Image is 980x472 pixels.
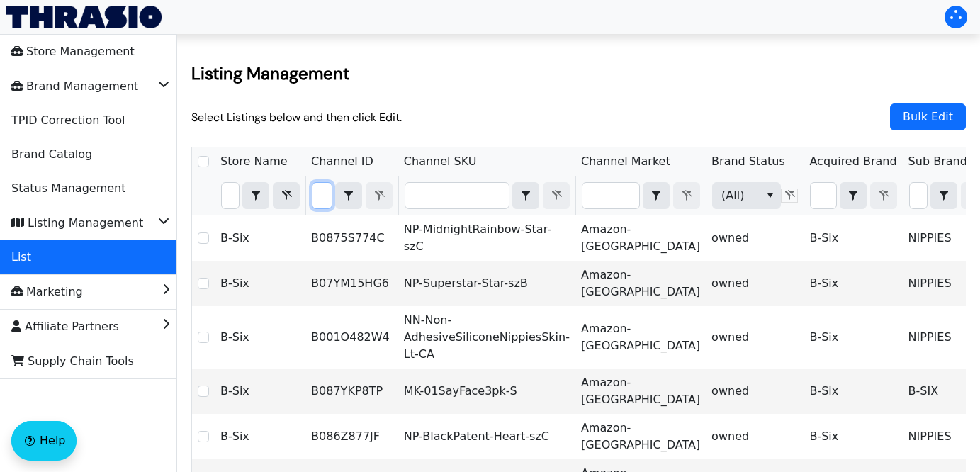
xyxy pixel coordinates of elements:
span: Choose Operator [512,182,539,209]
h2: Listing Management [191,62,966,84]
td: Amazon-[GEOGRAPHIC_DATA] [575,414,706,459]
span: Choose Operator [242,182,269,209]
input: Filter [910,183,927,208]
td: B087YKP8TP [305,369,398,414]
th: Filter [575,176,706,215]
button: select [643,183,669,208]
td: owned [706,261,804,306]
td: B086Z877JF [305,414,398,459]
th: Filter [215,176,305,215]
td: B-Six [215,306,305,369]
button: Help floatingactionbutton [11,421,77,461]
span: Affiliate Partners [11,315,119,338]
input: Filter [582,183,639,208]
td: B-Six [215,215,305,261]
input: Filter [312,183,332,208]
td: owned [706,369,804,414]
td: B-Six [215,369,305,414]
td: B-Six [804,215,902,261]
span: Sub Brand [908,153,967,170]
span: Brand Status [711,153,785,170]
input: Select Row [198,232,209,244]
button: Bulk Edit [890,103,966,130]
span: Channel Market [581,153,670,170]
span: Channel SKU [404,153,477,170]
button: select [931,183,957,208]
td: B-Six [215,414,305,459]
span: List [11,246,31,269]
span: Brand Management [11,75,138,98]
td: owned [706,215,804,261]
button: select [840,183,866,208]
span: Help [40,432,65,449]
span: Bulk Edit [899,106,957,127]
td: owned [706,414,804,459]
input: Filter [222,183,239,208]
span: Supply Chain Tools [11,350,134,373]
td: NP-Superstar-Star-szB [398,261,575,306]
td: NN-Non-AdhesiveSiliconeNippiesSkin-Lt-CA [398,306,575,369]
th: Filter [398,176,575,215]
input: Select Row [198,386,209,397]
span: Status Management [11,177,125,200]
span: Choose Operator [840,182,867,209]
span: Brand Catalog [11,143,92,166]
span: Choose Operator [335,182,362,209]
td: B-Six [804,261,902,306]
th: Filter [305,176,398,215]
td: Amazon-[GEOGRAPHIC_DATA] [575,369,706,414]
td: Amazon-[GEOGRAPHIC_DATA] [575,261,706,306]
td: B-Six [804,369,902,414]
td: NP-BlackPatent-Heart-szC [398,414,575,459]
span: TPID Correction Tool [11,109,125,132]
button: select [336,183,361,208]
span: Listing Management [11,212,143,235]
input: Select Row [198,156,209,167]
img: Thrasio Logo [6,6,162,28]
td: B0875S774C [305,215,398,261]
p: Select Listings below and then click Edit. [191,110,402,125]
td: B-Six [215,261,305,306]
td: Amazon-[GEOGRAPHIC_DATA] [575,215,706,261]
input: Filter [811,183,835,208]
span: Marketing [11,281,83,303]
button: select [760,183,780,208]
td: B-Six [804,306,902,369]
button: select [243,183,269,208]
span: Choose Operator [643,182,670,209]
th: Filter [804,176,902,215]
button: Clear [273,182,300,209]
span: Channel ID [311,153,373,170]
input: Select Row [198,431,209,442]
span: (All) [721,187,748,204]
td: owned [706,306,804,369]
td: Amazon-[GEOGRAPHIC_DATA] [575,306,706,369]
td: NP-MidnightRainbow-Star-szC [398,215,575,261]
span: Store Management [11,40,135,63]
td: MK-01SayFace3pk-S [398,369,575,414]
button: select [513,183,539,208]
input: Select Row [198,332,209,343]
span: Acquired Brand [809,153,896,170]
td: B07YM15HG6 [305,261,398,306]
span: Store Name [220,153,288,170]
span: Choose Operator [930,182,957,209]
th: Filter [706,176,804,215]
td: B001O482W4 [305,306,398,369]
input: Select Row [198,278,209,289]
input: Filter [405,183,509,208]
td: B-Six [804,414,902,459]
